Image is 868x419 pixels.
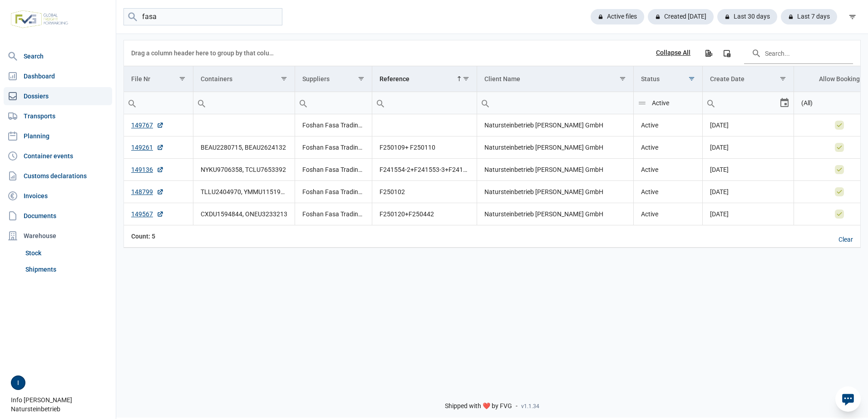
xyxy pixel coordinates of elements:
[4,67,112,85] a: Dashboard
[633,66,703,92] td: Column Status
[477,114,633,136] td: Natursteinbetrieb [PERSON_NAME] GmbH
[744,42,853,64] input: Search in the data grid
[477,181,633,203] td: Natursteinbetrieb [PERSON_NAME] GmbH
[4,167,112,185] a: Customs declarations
[4,127,112,145] a: Planning
[781,9,837,24] div: Last 7 days
[295,92,372,114] input: Filter cell
[844,9,861,25] div: filter
[4,187,112,205] a: Invoices
[591,9,644,24] div: Active files
[295,114,372,136] td: Foshan Fasa Trading Co., Ltd.
[648,9,714,24] div: Created [DATE]
[193,92,210,114] div: Search box
[372,92,477,114] input: Filter cell
[131,40,853,66] div: Data grid toolbar
[4,47,112,65] a: Search
[710,122,729,129] span: [DATE]
[131,187,164,196] a: 148799
[372,203,477,225] td: F250120+F250442
[193,181,295,203] td: TLLU2404970, YMMU1151987
[717,9,777,24] div: Last 30 days
[477,92,633,114] td: Filter cell
[703,92,719,114] div: Search box
[193,92,295,114] td: Filter cell
[4,207,112,225] a: Documents
[641,75,660,83] div: Status
[11,375,110,414] div: Info [PERSON_NAME] Natursteinbetrieb
[477,159,633,181] td: Natursteinbetrieb [PERSON_NAME] GmbH
[516,402,518,410] span: -
[372,92,477,114] td: Filter cell
[295,92,372,114] td: Filter cell
[703,66,794,92] td: Column Create Date
[295,203,372,225] td: Foshan Fasa Trading Co., Ltd.
[302,75,330,83] div: Suppliers
[281,75,287,82] span: Show filter options for column 'Containers'
[633,181,703,203] td: Active
[477,203,633,225] td: Natursteinbetrieb [PERSON_NAME] GmbH
[372,159,477,181] td: F241554-2+F241553-3+F241555-3 & F250106-2+F241554-3
[358,75,365,82] span: Show filter options for column 'Suppliers'
[710,166,729,173] span: [DATE]
[445,402,512,410] span: Shipped with ❤️ by FVG
[633,203,703,225] td: Active
[477,92,633,114] input: Filter cell
[703,92,779,114] input: Filter cell
[710,144,729,151] span: [DATE]
[619,75,626,82] span: Show filter options for column 'Client Name'
[124,66,193,92] td: Column File Nr
[131,209,164,219] a: 149567
[131,232,186,241] div: File Nr Count: 5
[372,181,477,203] td: F250102
[131,75,150,83] div: File Nr
[131,46,277,60] div: Drag a column header here to group by that column
[4,147,112,165] a: Container events
[295,181,372,203] td: Foshan Fasa Trading Co., Ltd.
[124,92,140,114] div: Search box
[124,92,193,114] td: Filter cell
[633,136,703,159] td: Active
[295,66,372,92] td: Column Suppliers
[633,114,703,136] td: Active
[193,203,295,225] td: CXDU1594844, ONEU3233213
[123,8,282,26] input: Search dossiers
[656,49,690,57] div: Collapse All
[7,7,72,32] img: FVG - Global freight forwarding
[372,92,389,114] div: Search box
[131,121,164,130] a: 149767
[633,92,703,114] td: Filter cell
[193,92,295,114] input: Filter cell
[131,165,164,174] a: 149136
[4,227,112,245] div: Warehouse
[710,210,729,218] span: [DATE]
[779,92,790,114] div: Select
[633,159,703,181] td: Active
[295,159,372,181] td: Foshan Fasa Trading Co., Ltd.
[295,92,311,114] div: Search box
[477,136,633,159] td: Natursteinbetrieb [PERSON_NAME] GmbH
[193,136,295,159] td: BEAU2280715, BEAU2624132
[4,87,112,105] a: Dossiers
[484,75,520,83] div: Client Name
[193,159,295,181] td: NYKU9706358, TCLU7653392
[22,261,112,278] a: Shipments
[11,375,25,390] button: I
[372,136,477,159] td: F250109+ F250110
[4,107,112,125] a: Transports
[710,75,745,83] div: Create Date
[372,66,477,92] td: Column Reference
[201,75,232,83] div: Containers
[380,75,409,83] div: Reference
[193,66,295,92] td: Column Containers
[831,232,860,248] div: Clear
[295,136,372,159] td: Foshan Fasa Trading Co., Ltd.
[710,188,729,195] span: [DATE]
[688,75,695,82] span: Show filter options for column 'Status'
[634,92,703,114] input: Filter cell
[124,92,193,114] input: Filter cell
[703,92,794,114] td: Filter cell
[124,40,860,248] div: Data grid with 5 rows and 8 columns
[131,143,164,152] a: 149261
